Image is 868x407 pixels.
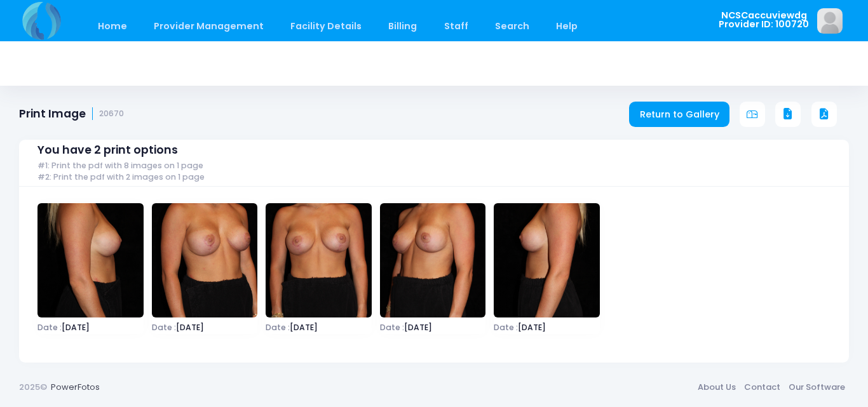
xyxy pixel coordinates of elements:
[266,203,371,317] img: image
[85,11,139,41] a: Home
[19,107,124,121] h1: Print Image
[37,161,203,171] span: #1: Print the pdf with 8 images on 1 page
[51,381,100,393] a: PowerFotos
[494,203,599,317] img: image
[376,11,430,41] a: Billing
[482,11,541,41] a: Search
[278,11,374,41] a: Facility Details
[152,322,176,333] span: Date :
[380,322,404,333] span: Date :
[380,324,485,331] span: [DATE]
[19,381,47,393] span: 2025©
[719,11,809,29] span: NCSCaccuviewdg Provider ID: 100720
[37,203,143,317] img: image
[141,11,276,41] a: Provider Management
[784,376,849,399] a: Our Software
[494,322,518,333] span: Date :
[494,324,599,331] span: [DATE]
[37,322,62,333] span: Date :
[37,173,205,182] span: #2: Print the pdf with 2 images on 1 page
[544,11,590,41] a: Help
[817,8,843,34] img: image
[431,11,480,41] a: Staff
[740,376,784,399] a: Contact
[266,322,290,333] span: Date :
[629,102,729,127] a: Return to Gallery
[266,324,371,331] span: [DATE]
[37,143,178,157] span: You have 2 print options
[37,324,143,331] span: [DATE]
[693,376,740,399] a: About Us
[152,324,257,331] span: [DATE]
[99,109,124,119] small: 20670
[380,203,485,317] img: image
[152,203,257,317] img: image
